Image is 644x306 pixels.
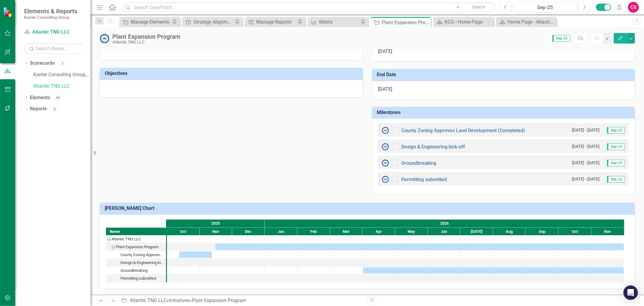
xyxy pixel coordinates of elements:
[402,177,447,182] a: Permitting submitted
[232,228,265,236] div: Dec
[607,176,625,183] span: Sep-25
[515,4,575,11] div: Sep-25
[464,3,494,11] button: Search
[607,160,625,166] span: Sep-25
[24,29,85,36] a: Atlantic TNG LLC
[112,33,180,40] div: Plant Expansion Program
[167,220,265,227] div: 2025
[33,71,91,78] a: Kanter Consulting Group, CPAs & Advisors
[33,83,91,90] a: Atlantic TNG LLC
[122,2,495,13] input: Search ClearPoint...
[297,228,330,236] div: Feb
[106,235,166,243] div: Task: Atlantic TNG LLC Start date: 2025-10-12 End date: 2025-10-13
[106,259,166,267] div: Task: Start date: 2025-11-15 End date: 2025-11-12
[382,176,389,183] img: No Information
[105,206,632,211] h3: [PERSON_NAME] Chart
[120,275,156,282] div: Permitting submitted
[106,259,166,267] div: Design & Engineering kick-off
[628,2,639,13] button: CS
[111,235,141,243] div: Atlantic TNG LLC
[607,143,625,150] span: Sep-25
[330,228,363,236] div: Mar
[167,228,200,236] div: Oct
[24,8,77,15] span: Elements & Reports
[309,18,359,26] a: Matrix
[395,228,428,236] div: May
[572,160,600,166] small: [DATE] - [DATE]
[265,228,297,236] div: Jan
[498,18,555,26] a: Home Page - Atlantic TNG
[591,228,624,236] div: Nov
[513,2,577,13] button: Sep-25
[105,71,360,76] h3: Objectives
[402,144,465,150] a: Design & Engineering kick-off
[106,251,166,259] div: Task: Start date: 2025-10-12 End date: 2025-11-12
[194,18,233,26] div: Strategy Alignment Report
[435,18,492,26] a: KCG - Home Page
[53,95,63,100] div: 46
[50,106,59,112] div: 6
[100,34,109,43] img: No Information
[106,235,166,243] div: Atlantic TNG LLC
[246,18,296,26] a: Manage Reports
[445,18,492,26] div: KCG - Home Page
[363,228,395,236] div: Apr
[106,275,166,282] div: Task: Start date: 2026-04-01 End date: 2025-11-12
[377,110,632,115] h3: Milestones
[200,228,232,236] div: Nov
[265,220,624,227] div: 2026
[112,40,180,44] div: Atlantic TNG LLC
[378,86,392,92] span: [DATE]
[130,298,166,303] a: Atlantic TNG LLC
[121,297,363,304] div: » »
[184,18,233,26] a: Strategy Alignment Report
[472,5,485,9] span: Search
[120,267,148,275] div: Groundbreaking
[106,228,166,235] div: Name
[508,18,555,26] div: Home Page - Atlantic TNG
[106,267,166,275] div: Groundbreaking
[120,251,164,259] div: County Zoning Approves Land Development (Completed)
[559,228,591,236] div: Oct
[58,61,67,66] div: 2
[30,106,47,112] a: Reports
[377,72,632,77] h3: End Date
[553,35,570,42] span: Sep-25
[3,7,14,17] img: ClearPoint Strategy
[382,159,389,167] img: No Information
[24,43,85,54] input: Search Below...
[382,127,389,134] img: No Information
[106,275,166,282] div: Permitting submitted
[120,259,164,267] div: Design & Engineering kick-off
[121,18,171,26] a: Manage Elements
[30,94,50,101] a: Elements
[526,228,559,236] div: Sep
[428,228,460,236] div: Jun
[319,18,359,26] div: Matrix
[493,228,526,236] div: Aug
[572,144,600,149] small: [DATE] - [DATE]
[572,127,600,133] small: [DATE] - [DATE]
[256,18,296,26] div: Manage Reports
[106,251,166,259] div: County Zoning Approves Land Development (Completed)
[131,18,171,26] div: Manage Elements
[460,228,493,236] div: Jul
[116,243,159,251] div: Plant Expansion Program
[382,143,389,150] img: No Information
[623,285,638,300] div: Open Intercom Messenger
[192,298,246,303] div: Plant Expansion Program
[402,128,525,133] a: County Zoning Approves Land Development (Completed)
[24,15,77,20] small: Kanter Consulting Group
[607,127,625,134] span: Sep-25
[30,60,55,67] a: Scorecards
[402,160,437,166] a: Groundbreaking
[179,252,212,258] div: Task: Start date: 2025-10-12 End date: 2025-11-12
[572,176,600,182] small: [DATE] - [DATE]
[215,244,624,250] div: Task: Start date: 2025-11-15 End date: 2026-11-30
[363,267,624,274] div: Task: Start date: 2026-04-01 End date: 2026-11-30
[169,298,189,303] a: Initiatives
[378,48,392,54] span: [DATE]
[106,243,166,251] div: Task: Start date: 2025-11-15 End date: 2026-11-30
[106,243,166,251] div: Plant Expansion Program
